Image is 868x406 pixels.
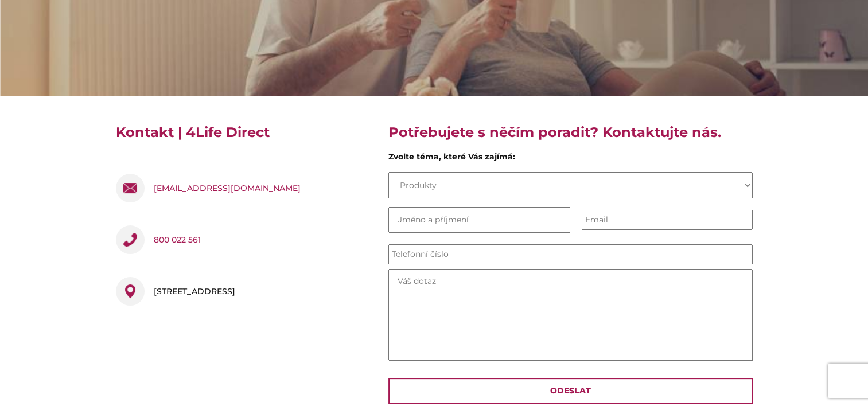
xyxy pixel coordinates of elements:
h4: Kontakt | 4Life Direct [116,123,371,151]
div: [STREET_ADDRESS] [154,277,235,306]
a: [EMAIL_ADDRESS][DOMAIN_NAME] [154,174,301,202]
a: 800 022 561 [154,225,201,254]
input: Email [582,210,753,230]
div: Zvolte téma, které Vás zajímá: [388,151,753,167]
h4: Potřebujete s něčím poradit? Kontaktujte nás. [388,123,753,151]
input: Telefonní číslo [388,244,753,264]
input: Odeslat [388,378,753,404]
input: Jméno a příjmení [388,207,571,233]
